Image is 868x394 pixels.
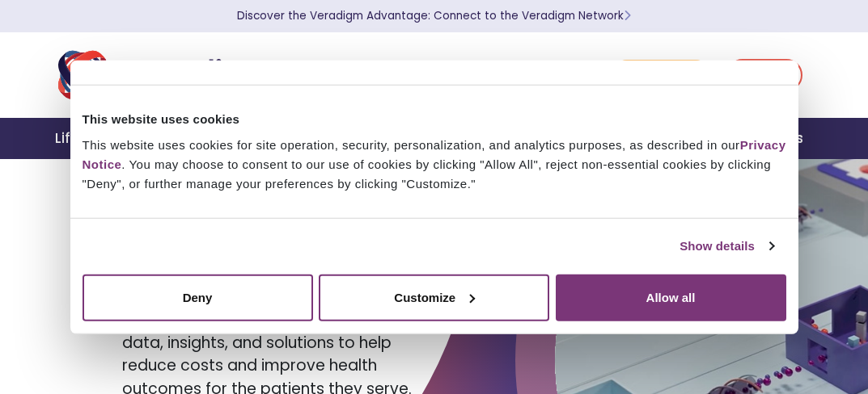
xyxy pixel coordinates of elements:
[83,274,313,321] button: Deny
[624,8,631,23] span: Learn More
[83,110,786,129] div: This website uses cookies
[58,48,281,102] img: Veradigm logo
[237,8,631,23] a: Discover the Veradigm Advantage: Connect to the Veradigm NetworkLearn More
[83,137,786,170] a: Privacy Notice
[319,274,549,321] button: Customize
[556,274,786,321] button: Allow all
[45,118,160,159] a: Life Sciences
[83,135,786,193] div: This website uses cookies for site operation, security, personalization, and analytics purposes, ...
[726,59,802,92] a: Login
[612,60,711,91] a: Get Demo
[680,237,773,256] a: Show details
